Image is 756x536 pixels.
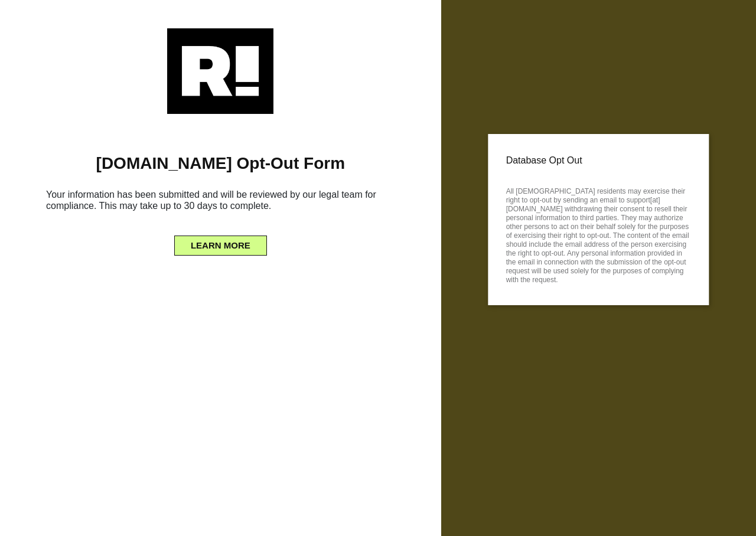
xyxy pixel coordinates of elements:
[506,184,691,285] p: All [DEMOGRAPHIC_DATA] residents may exercise their right to opt-out by sending an email to suppo...
[18,184,423,221] h6: Your information has been submitted and will be reviewed by our legal team for compliance. This m...
[174,237,267,247] a: LEARN MORE
[506,152,691,169] p: Database Opt Out
[167,28,273,114] img: Retention.com
[174,236,267,256] button: LEARN MORE
[18,153,423,174] h1: [DOMAIN_NAME] Opt-Out Form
